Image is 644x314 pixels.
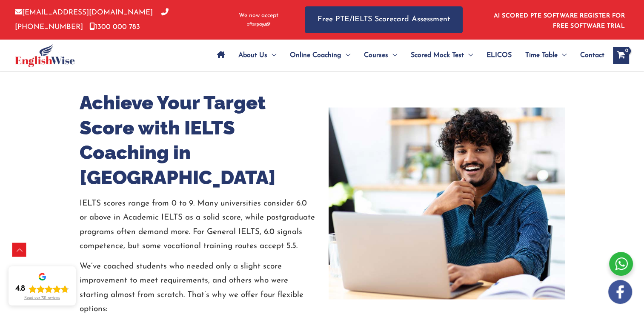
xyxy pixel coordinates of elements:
[15,9,153,16] a: [EMAIL_ADDRESS][DOMAIN_NAME]
[489,6,629,34] aside: Header Widget 1
[80,197,316,253] p: IELTS scores range from 0 to 9. Many universities consider 6.0 or above in Academic IELTS as a so...
[480,40,518,70] a: ELICOS
[238,40,267,70] span: About Us
[494,13,625,29] a: AI SCORED PTE SOFTWARE REGISTER FOR FREE SOFTWARE TRIAL
[388,40,397,70] span: Menu Toggle
[411,40,464,70] span: Scored Mock Test
[357,40,404,70] a: CoursesMenu Toggle
[573,40,604,70] a: Contact
[329,108,565,300] img: test-img
[239,11,278,20] span: We now accept
[89,23,140,31] a: 1300 000 783
[464,40,473,70] span: Menu Toggle
[341,40,350,70] span: Menu Toggle
[404,40,480,70] a: Scored Mock TestMenu Toggle
[15,44,75,67] img: cropped-ew-logo
[290,40,341,70] span: Online Coaching
[558,40,567,70] span: Menu Toggle
[364,40,388,70] span: Courses
[210,40,604,70] nav: Site Navigation: Main Menu
[232,40,283,70] a: About UsMenu Toggle
[525,40,558,70] span: Time Table
[247,22,270,27] img: Afterpay-Logo
[613,47,629,64] a: View Shopping Cart, empty
[608,280,632,304] img: white-facebook.png
[15,284,25,294] div: 4.8
[487,40,512,70] span: ELICOS
[518,40,573,70] a: Time TableMenu Toggle
[24,296,60,300] div: Read our 721 reviews
[15,284,69,294] div: Rating: 4.8 out of 5
[283,40,357,70] a: Online CoachingMenu Toggle
[580,40,604,70] span: Contact
[305,6,463,33] a: Free PTE/IELTS Scorecard Assessment
[15,9,169,30] a: [PHONE_NUMBER]
[80,91,316,190] h2: Achieve Your Target Score with IELTS Coaching in [GEOGRAPHIC_DATA]
[267,40,276,70] span: Menu Toggle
